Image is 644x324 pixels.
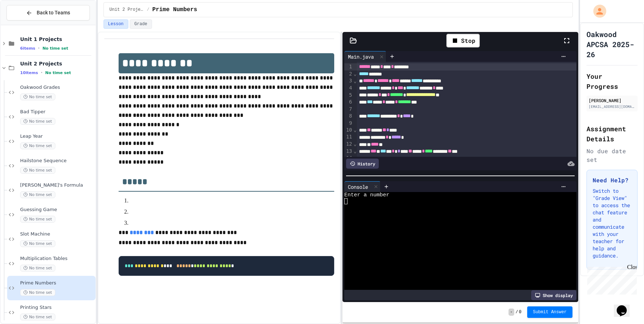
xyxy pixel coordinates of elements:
span: Unit 1 Projects [20,36,94,42]
span: No time set [20,191,55,198]
span: Fold line [353,127,357,133]
h1: Oakwood APCSA 2025-26 [586,29,638,59]
iframe: chat widget [614,295,637,317]
span: Prime Numbers [20,280,94,286]
span: Unit 2 Projects [20,60,94,67]
span: Fold line [353,148,357,154]
span: Enter a number [344,192,390,198]
span: No time set [20,240,55,247]
div: No due date set [586,147,638,164]
div: 1 [344,63,353,70]
span: Fold line [353,141,357,147]
span: No time set [20,265,55,271]
span: No time set [20,93,55,100]
button: Submit Answer [527,306,572,318]
div: 8 [344,113,353,120]
span: Fold line [353,155,357,161]
span: 10 items [20,70,38,75]
span: Leap Year [20,133,94,140]
span: Unit 2 Projects [110,7,144,13]
div: My Account [586,3,608,19]
span: No time set [20,118,55,125]
div: Console [344,183,372,191]
span: Multiplication Tables [20,256,94,262]
h3: Need Help? [593,176,631,184]
div: 13 [344,148,353,155]
span: Fold line [353,78,357,84]
span: Guessing Game [20,207,94,213]
div: 5 [344,92,353,99]
span: No time set [45,70,71,75]
button: Back to Teams [6,5,90,20]
span: Prime Numbers [152,5,197,14]
div: [PERSON_NAME] [589,97,635,104]
span: / [516,309,518,315]
div: Main.java [344,53,377,60]
span: 0 [519,309,521,315]
div: 6 [344,99,353,106]
span: No time set [20,314,55,320]
p: Switch to "Grade View" to access the chat feature and communicate with your teacher for help and ... [593,187,631,259]
span: [PERSON_NAME]'s Formula [20,182,94,188]
span: No time set [42,46,68,51]
span: No time set [20,289,55,296]
button: Grade [130,19,152,29]
span: No time set [20,142,55,149]
h2: Assignment Details [586,124,638,144]
div: Chat with us now!Close [3,3,50,46]
span: Oakwood Grades [20,85,94,91]
span: No time set [20,216,55,223]
span: • [41,70,42,76]
span: Slot Machine [20,231,94,237]
span: • [38,45,40,51]
span: - [509,309,514,316]
div: History [346,159,379,169]
div: 14 [344,155,353,162]
span: Bad Tipper [20,109,94,115]
div: 11 [344,133,353,141]
div: 2 [344,70,353,78]
div: 7 [344,106,353,113]
div: Console [344,181,381,192]
span: / [147,7,149,13]
div: Stop [446,34,480,47]
span: Fold line [353,71,357,77]
span: Back to Teams [37,9,70,17]
button: Lesson [103,19,128,29]
span: 6 items [20,46,35,51]
div: 4 [344,85,353,92]
iframe: chat widget [584,264,637,295]
div: 10 [344,127,353,134]
div: 12 [344,141,353,148]
div: Main.java [344,51,386,62]
div: 9 [344,120,353,127]
h2: Your Progress [586,71,638,91]
div: Show display [531,290,576,300]
span: No time set [20,167,55,174]
span: Hailstone Sequence [20,158,94,164]
div: 3 [344,77,353,85]
span: Printing Stars [20,305,94,311]
div: [EMAIL_ADDRESS][DOMAIN_NAME] [589,104,635,109]
span: Submit Answer [533,309,567,315]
